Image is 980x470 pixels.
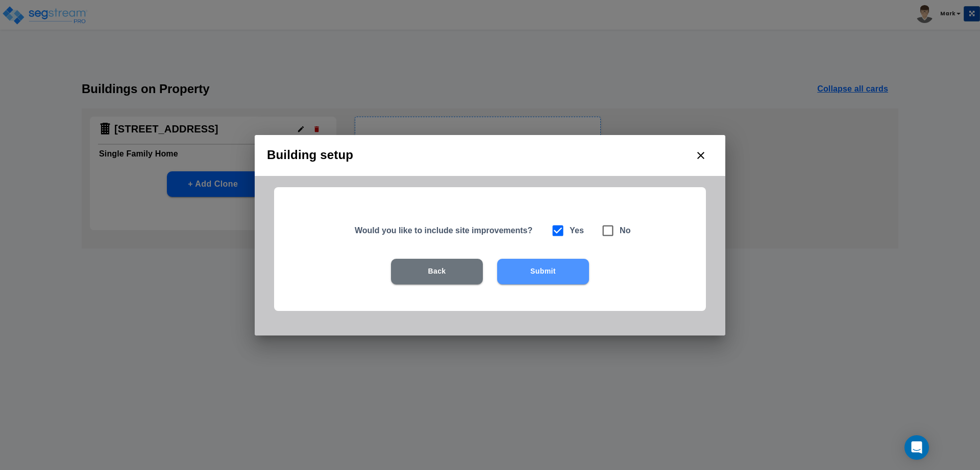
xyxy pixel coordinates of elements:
h5: Would you like to include site improvements? [355,225,538,236]
div: Open Intercom Messenger [904,435,929,460]
h2: Building setup [255,135,725,176]
button: close [689,143,713,168]
h6: Yes [570,223,584,238]
button: Submit [497,259,589,284]
button: Back [391,259,483,284]
h6: No [620,223,631,238]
